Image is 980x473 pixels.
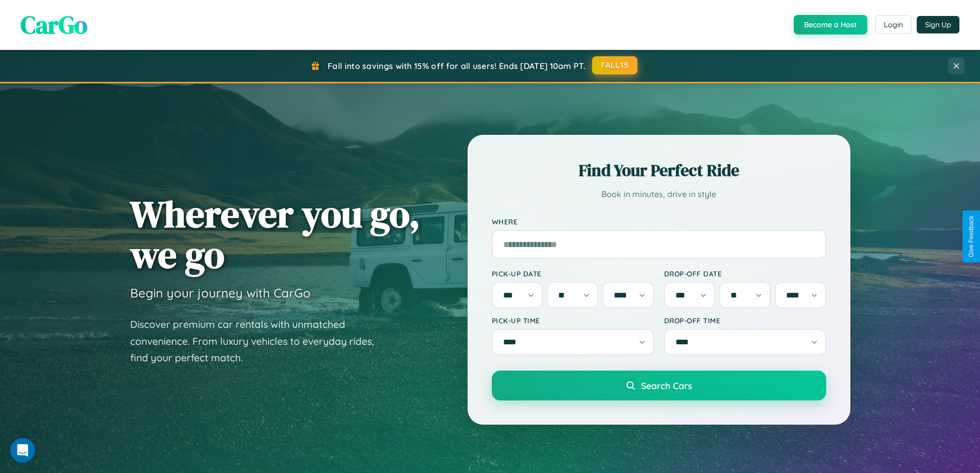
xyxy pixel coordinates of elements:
span: CarGo [21,8,87,42]
label: Drop-off Time [664,316,826,325]
label: Where [492,217,826,226]
label: Drop-off Date [664,269,826,278]
button: Login [875,15,912,34]
span: Search Cars [641,380,692,391]
button: Search Cars [492,371,826,400]
span: Fall into savings with 15% off for all users! Ends [DATE] 10am PT. [328,61,585,71]
h3: Begin your journey with CarGo [130,285,311,301]
p: Book in minutes, drive in style [492,187,826,202]
label: Pick-up Time [492,316,654,325]
p: Discover premium car rentals with unmatched convenience. From luxury vehicles to everyday rides, ... [130,316,387,366]
button: Sign Up [917,16,959,33]
button: Become a Host [794,15,867,34]
h1: Wherever you go, we go [130,194,420,275]
h2: Find Your Perfect Ride [492,159,826,182]
button: FALL15 [592,56,637,75]
iframe: Intercom live chat [10,438,35,463]
label: Pick-up Date [492,269,654,278]
div: Give Feedback [968,216,975,257]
